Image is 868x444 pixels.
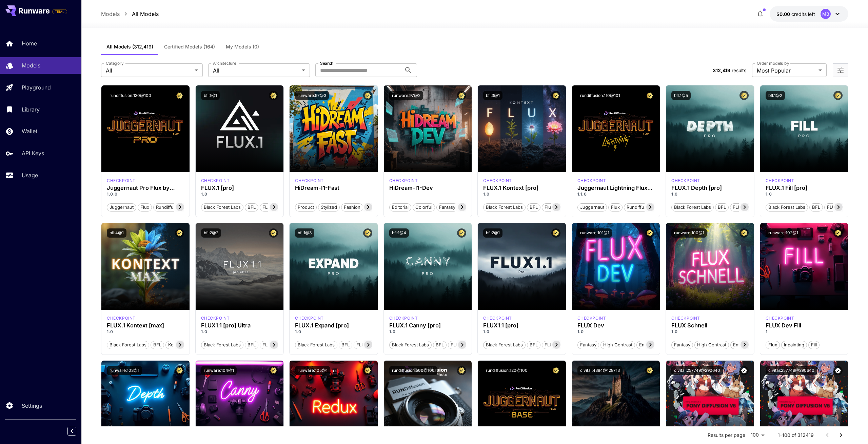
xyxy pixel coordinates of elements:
[542,342,575,348] span: FLUX1.1 [pro]
[810,204,823,211] span: BFL
[106,60,124,66] label: Category
[175,91,184,100] button: Certified Model – Vetted for best performance and includes a commercial license.
[578,204,607,211] span: juggernaut
[201,191,278,197] p: 1.0
[318,203,340,211] button: Stylized
[269,91,278,100] button: Certified Model – Vetted for best performance and includes a commercial license.
[483,228,502,238] button: bfl:2@1
[107,340,149,349] button: Black Forest Labs
[694,340,729,349] button: High Contrast
[671,315,700,321] p: checkpoint
[107,185,184,191] div: Juggernaut Pro Flux by RunDiffusion
[389,203,411,211] button: Editorial
[671,91,691,100] button: bfl:1@5
[67,427,76,436] button: Collapse sidebar
[245,204,258,211] span: BFL
[645,91,654,100] button: Certified Model – Vetted for best performance and includes a commercial license.
[295,315,324,321] div: fluxpro
[295,315,324,321] p: checkpoint
[834,428,848,442] button: Go to next page
[389,322,467,329] h3: FLUX.1 Canny [pro]
[389,340,432,349] button: Black Forest Labs
[542,203,573,211] button: Flux Kontext
[166,342,186,348] span: Kontext
[672,342,693,348] span: Fantasy
[269,366,278,375] button: Certified Model – Vetted for best performance and includes a commercial license.
[389,178,418,184] p: checkpoint
[527,203,540,211] button: BFL
[153,203,185,211] button: rundiffusion
[295,178,324,184] div: HiDream Fast
[695,342,729,348] span: High Contrast
[715,203,729,211] button: BFL
[601,342,635,348] span: High Contrast
[339,342,352,348] span: BFL
[637,342,668,348] span: Environment
[577,329,655,335] p: 1.0
[132,10,159,18] p: All Models
[154,204,185,211] span: rundiffusion
[483,185,560,191] div: FLUX.1 Kontext [pro]
[245,203,258,211] button: BFL
[73,425,81,437] div: Collapse sidebar
[175,228,184,238] button: Certified Model – Vetted for best performance and includes a commercial license.
[201,228,221,238] button: bfl:2@2
[748,430,767,440] div: 100
[107,203,136,211] button: juggernaut
[363,91,372,100] button: Certified Model – Vetted for best performance and includes a commercial license.
[577,178,606,184] div: FLUX.1 D
[448,340,494,349] button: FLUX.1 Canny [pro]
[390,342,431,348] span: Black Forest Labs
[107,342,149,348] span: Black Forest Labs
[645,228,654,238] button: Certified Model – Vetted for best performance and includes a commercial license.
[457,91,466,100] button: Certified Model – Vetted for best performance and includes a commercial license.
[483,340,526,349] button: Black Forest Labs
[766,342,780,348] span: Flux
[245,342,258,348] span: BFL
[776,11,791,17] span: $0.00
[713,67,730,73] span: 312,419
[671,178,700,184] p: checkpoint
[138,204,152,211] span: flux
[671,315,700,321] div: FLUX.1 S
[757,66,816,75] span: Most Popular
[766,185,843,191] h3: FLUX.1 Fill [pro]
[151,340,164,349] button: BFL
[201,322,278,329] div: FLUX1.1 [pro] Ultra
[138,203,152,211] button: flux
[107,178,136,184] p: checkpoint
[825,204,863,211] span: FLUX.1 Fill [pro]
[731,342,762,348] span: Environment
[766,204,808,211] span: Black Forest Labs
[107,315,136,321] div: FLUX.1 Kontext [max]
[732,67,746,73] span: results
[22,149,44,157] p: API Keys
[483,203,526,211] button: Black Forest Labs
[201,178,230,184] div: fluxpro
[389,185,467,191] h3: HiDream-I1-Dev
[213,60,236,66] label: Architecture
[295,178,324,184] p: checkpoint
[448,342,494,348] span: FLUX.1 Canny [pro]
[577,322,655,329] div: FLUX Dev
[107,178,136,184] div: FLUX.1 D
[320,60,333,66] label: Search
[739,228,749,238] button: Certified Model – Vetted for best performance and includes a commercial license.
[730,340,762,349] button: Environment
[739,91,749,100] button: Certified Model – Vetted for best performance and includes a commercial license.
[389,228,409,238] button: bfl:1@4
[671,329,749,335] p: 1.0
[22,61,40,69] p: Models
[782,342,807,348] span: Inpainting
[483,191,560,197] p: 1.0
[577,91,623,100] button: rundiffusion:110@101
[577,185,655,191] h3: Juggernaut Lightning Flux by RunDiffusion
[22,83,51,92] p: Playground
[715,204,728,211] span: BFL
[766,228,801,238] button: runware:102@1
[295,340,337,349] button: Black Forest Labs
[551,228,560,238] button: Certified Model – Vetted for best performance and includes a commercial license.
[436,203,458,211] button: Fantasy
